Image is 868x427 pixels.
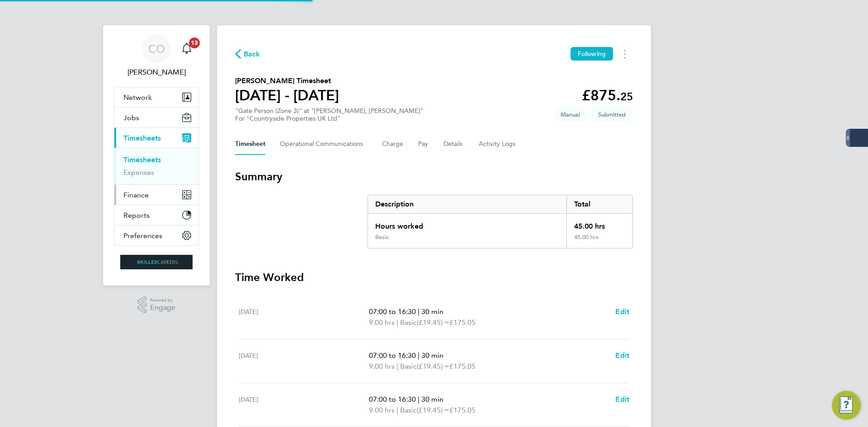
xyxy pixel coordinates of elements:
[615,351,629,360] span: Edit
[235,115,423,122] div: For "Countryside Properties UK Ltd"
[123,113,139,122] span: Jobs
[123,134,161,142] span: Timesheets
[566,195,632,213] div: Total
[479,133,517,155] button: Activity Logs
[244,49,260,60] span: Back
[591,107,633,122] span: This timesheet is Submitted.
[449,406,476,414] span: £175.05
[615,350,629,361] a: Edit
[114,225,198,245] button: Preferences
[148,43,165,55] span: CO
[443,133,464,155] button: Details
[620,90,633,103] span: 25
[369,351,416,360] span: 07:00 to 16:30
[418,351,420,360] span: |
[189,38,200,48] span: 13
[418,395,420,404] span: |
[123,168,154,177] a: Expenses
[368,195,633,249] div: Summary
[421,395,443,404] span: 30 min
[368,195,566,213] div: Description
[421,307,443,316] span: 30 min
[396,406,398,414] span: |
[400,361,417,372] span: Basic
[103,25,210,286] nav: Main navigation
[239,306,369,328] div: [DATE]
[417,318,449,327] span: (£19.45) =
[566,234,632,248] div: 45.00 hrs
[235,107,423,122] div: "Gate Person (Zone 3)" at "[PERSON_NAME], [PERSON_NAME]"
[400,317,417,328] span: Basic
[369,362,395,371] span: 9.00 hrs
[235,86,339,104] h1: [DATE] - [DATE]
[123,93,152,102] span: Network
[123,231,162,240] span: Preferences
[418,307,420,316] span: |
[449,318,476,327] span: £175.05
[449,362,476,371] span: £175.05
[382,133,404,155] button: Charge
[239,350,369,372] div: [DATE]
[123,211,150,220] span: Reports
[578,50,606,58] span: Following
[114,148,198,184] div: Timesheets
[368,214,566,234] div: Hours worked
[417,406,449,414] span: (£19.45) =
[120,255,193,269] img: skilledcareers-logo-retina.png
[178,34,196,63] a: 13
[417,362,449,371] span: (£19.45) =
[369,395,416,404] span: 07:00 to 16:30
[615,394,629,405] a: Edit
[114,205,198,225] button: Reports
[114,255,199,269] a: Go to home page
[615,306,629,317] a: Edit
[123,155,161,164] a: Timesheets
[123,191,149,199] span: Finance
[235,133,265,155] button: Timesheet
[396,318,398,327] span: |
[617,47,633,61] button: Timesheets Menu
[280,133,368,155] button: Operational Communications
[137,296,176,314] a: Powered byEngage
[553,107,587,122] span: This timesheet was manually created.
[150,296,175,304] span: Powered by
[114,108,198,127] button: Jobs
[235,169,633,184] h3: Summary
[421,351,443,360] span: 30 min
[150,304,175,312] span: Engage
[418,133,429,155] button: Pay
[114,34,199,78] a: CO[PERSON_NAME]
[566,214,632,234] div: 45.00 hrs
[396,362,398,371] span: |
[615,395,629,404] span: Edit
[369,307,416,316] span: 07:00 to 16:30
[114,87,198,107] button: Network
[114,128,198,148] button: Timesheets
[571,47,613,61] button: Following
[239,394,369,416] div: [DATE]
[235,270,633,285] h3: Time Worked
[582,87,633,104] app-decimal: £875.
[114,185,198,205] button: Finance
[369,318,395,327] span: 9.00 hrs
[375,234,389,241] div: Basic
[400,405,417,416] span: Basic
[114,67,199,78] span: Craig O'Donovan
[235,75,339,86] h2: [PERSON_NAME] Timesheet
[235,48,260,60] button: Back
[369,406,395,414] span: 9.00 hrs
[615,307,629,316] span: Edit
[832,391,861,420] button: Engage Resource Center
